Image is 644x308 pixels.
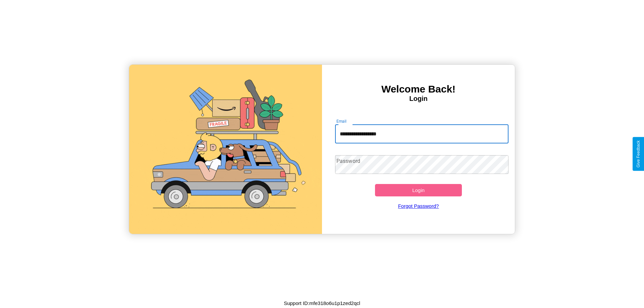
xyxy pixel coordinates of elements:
img: gif [129,65,322,234]
div: Give Feedback [636,140,641,168]
h4: Login [322,95,515,103]
button: Login [375,184,462,196]
label: Email [336,118,347,124]
a: Forgot Password? [332,196,505,215]
h3: Welcome Back! [322,83,515,95]
p: Support ID: mfe318o6u1p1zed2qcl [284,299,360,308]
